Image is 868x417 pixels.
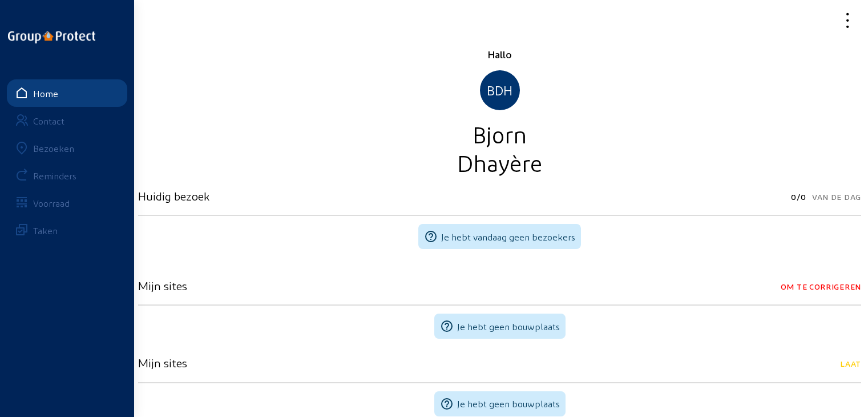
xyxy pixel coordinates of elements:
span: Om te corrigeren [781,279,861,295]
div: BDH [480,70,520,110]
div: Voorraad [33,198,70,209]
a: Voorraad [7,189,127,216]
a: Contact [7,107,127,134]
h3: Mijn sites [138,279,187,292]
span: Je hebt geen bouwplaats [457,321,560,332]
div: Reminders [33,170,76,181]
mat-icon: help_outline [440,397,454,411]
h3: Mijn sites [138,356,187,370]
span: Je hebt geen bouwplaats [457,398,560,409]
a: Bezoeken [7,134,127,162]
span: Laat [840,356,861,372]
a: Taken [7,216,127,244]
mat-icon: help_outline [424,230,438,243]
div: Contact [33,115,64,126]
span: Je hebt vandaag geen bezoekers [441,231,575,242]
div: Home [33,88,58,99]
a: Reminders [7,162,127,189]
div: Taken [33,225,58,236]
a: Home [7,79,127,107]
div: Dhayère [138,148,861,177]
span: Van de dag [812,189,861,205]
h3: Huidig bezoek [138,189,209,203]
span: 0/0 [791,189,806,205]
mat-icon: help_outline [440,319,454,333]
div: Bezoeken [33,143,74,154]
img: logo-oneline.png [8,31,95,43]
div: Bjorn [138,119,861,148]
div: Hallo [138,47,861,61]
